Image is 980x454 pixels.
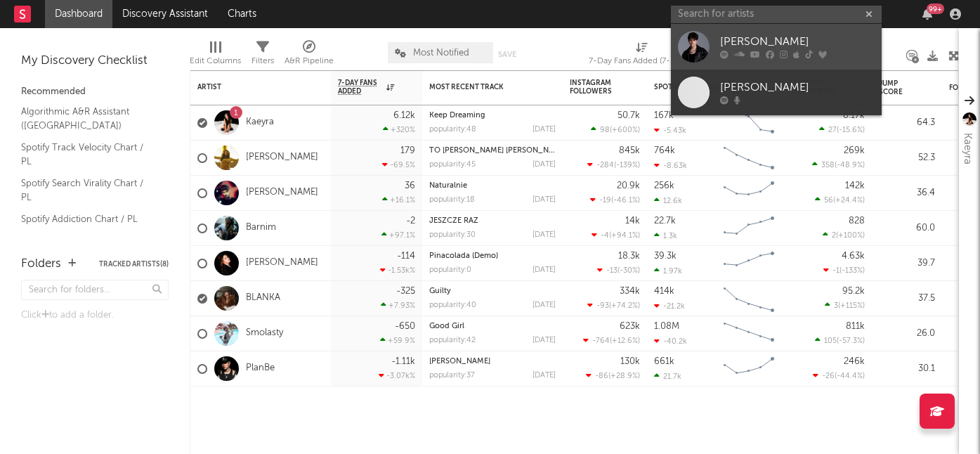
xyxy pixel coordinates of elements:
[839,337,863,345] span: -57.3 %
[533,126,556,134] div: [DATE]
[879,150,935,167] div: 52.3
[616,162,638,169] span: -139 %
[583,336,640,345] div: ( )
[618,252,640,261] div: 18.3k
[613,197,638,205] span: -46.1 %
[396,287,415,296] div: -325
[837,162,863,169] span: -48.9 %
[533,196,556,204] div: [DATE]
[533,372,556,380] div: [DATE]
[717,176,780,211] svg: Chart title
[654,322,679,331] div: 1.08M
[654,181,674,190] div: 256k
[21,140,155,169] a: Spotify Track Velocity Chart / PL
[429,358,556,365] div: KOH PHANGAN
[620,322,640,331] div: 623k
[879,325,935,342] div: 26.0
[246,327,283,339] a: Smolasty
[654,287,674,296] div: 414k
[197,83,303,91] div: Artist
[879,255,935,272] div: 39.7
[717,105,780,141] svg: Chart title
[654,196,682,205] div: 12.6k
[382,195,415,205] div: +16.1 %
[429,323,556,330] div: Good Girl
[597,266,640,275] div: ( )
[717,281,780,316] svg: Chart title
[429,358,490,365] a: [PERSON_NAME]
[21,176,155,205] a: Spotify Search Virality Chart / PL
[592,337,610,345] span: -764
[717,246,780,281] svg: Chart title
[413,48,469,58] span: Most Notified
[819,125,865,134] div: ( )
[654,357,674,366] div: 661k
[246,117,274,129] a: Kaeyra
[533,161,556,169] div: [DATE]
[383,125,415,134] div: +320 %
[813,371,865,380] div: ( )
[380,266,415,275] div: -1.53k %
[533,231,556,239] div: [DATE]
[395,322,415,331] div: -650
[824,197,833,205] span: 56
[246,257,318,269] a: [PERSON_NAME]
[429,126,476,134] div: popularity: 48
[606,267,618,275] span: -13
[822,372,835,380] span: -26
[429,266,471,274] div: popularity: 0
[842,287,865,296] div: 95.2k
[834,302,838,310] span: 3
[815,195,865,205] div: ( )
[429,323,464,330] a: Good Girl
[617,181,640,190] div: 20.9k
[824,337,837,345] span: 105
[429,231,476,239] div: popularity: 30
[839,127,863,134] span: -15.6 %
[400,146,415,155] div: 179
[879,220,935,237] div: 60.0
[285,35,334,76] div: A&R Pipeline
[879,290,935,307] div: 37.5
[21,280,169,300] input: Search for folders...
[600,127,610,134] span: 98
[429,161,476,169] div: popularity: 45
[591,125,640,134] div: ( )
[590,195,640,205] div: ( )
[823,266,865,275] div: ( )
[596,302,609,310] span: -93
[840,302,863,310] span: +115 %
[406,216,415,226] div: -2
[618,111,640,120] div: 50.7k
[879,115,935,131] div: 64.3
[620,267,638,275] span: -30 %
[612,127,638,134] span: +600 %
[21,212,155,227] a: Spotify Addiction Chart / PL
[391,357,415,366] div: -1.11k
[845,181,865,190] div: 142k
[879,185,935,202] div: 36.4
[835,197,863,205] span: +24.4 %
[251,53,274,70] div: Filters
[246,222,276,234] a: Barnim
[671,70,882,115] a: [PERSON_NAME]
[842,252,865,261] div: 4.63k
[625,216,640,226] div: 14k
[397,252,415,261] div: -114
[717,141,780,176] svg: Chart title
[246,187,318,199] a: [PERSON_NAME]
[589,35,694,76] div: 7-Day Fans Added (7-Day Fans Added)
[99,261,169,268] button: Tracked Artists(8)
[379,371,415,380] div: -3.07k %
[837,372,863,380] span: -44.4 %
[671,24,882,70] a: [PERSON_NAME]
[382,160,415,169] div: -69.5 %
[596,162,614,169] span: -284
[498,51,516,58] button: Save
[671,6,882,23] input: Search for artists
[654,337,687,346] div: -40.2k
[429,372,475,380] div: popularity: 37
[429,301,476,309] div: popularity: 40
[654,111,674,120] div: 167k
[429,182,467,190] a: Naturalnie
